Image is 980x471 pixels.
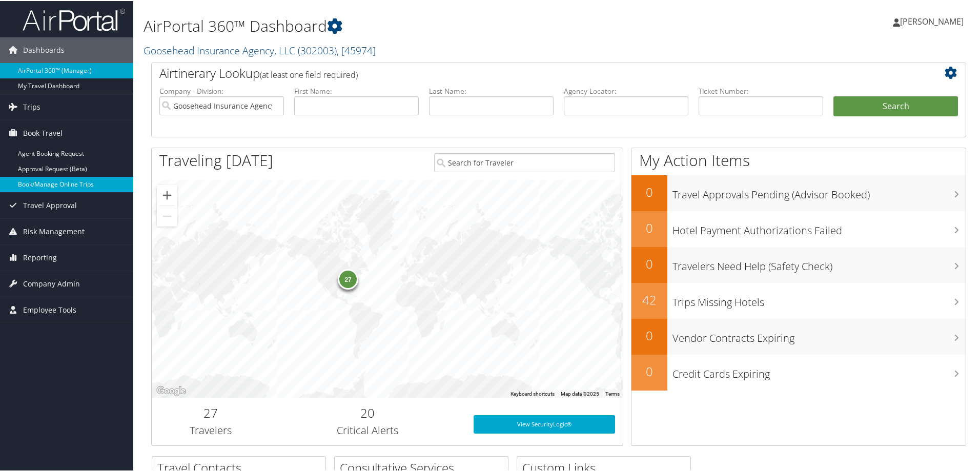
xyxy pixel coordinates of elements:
[631,282,966,318] a: 42Trips Missing Hotels
[159,64,890,81] h2: Airtinerary Lookup
[277,422,458,437] h3: Critical Alerts
[474,414,615,433] a: View SecurityLogic®
[429,85,554,95] label: Last Name:
[159,422,262,437] h3: Travelers
[23,192,77,217] span: Travel Approval
[144,14,697,36] h1: AirPortal 360™ Dashboard
[23,270,80,296] span: Company Admin
[672,217,966,237] h3: Hotel Payment Authorizations Failed
[23,296,76,322] span: Employee Tools
[159,85,284,95] label: Company - Division:
[23,36,65,62] span: Dashboards
[893,5,974,36] a: [PERSON_NAME]
[159,149,273,170] h1: Traveling [DATE]
[561,390,599,396] span: Map data ©2025
[260,68,358,79] span: (at least one field required)
[631,182,667,200] h2: 0
[699,85,823,95] label: Ticket Number:
[434,152,615,171] input: Search for Traveler
[23,218,85,243] span: Risk Management
[298,43,337,56] span: ( 302003 )
[672,361,966,380] h3: Credit Cards Expiring
[564,85,688,95] label: Agency Locator:
[631,254,667,272] h2: 0
[338,268,358,289] div: 27
[23,7,125,31] img: airportal-logo.png
[23,93,40,119] span: Trips
[631,218,667,236] h2: 0
[605,390,620,396] a: Terms (opens in new tab)
[157,205,177,226] button: Zoom out
[900,15,964,26] span: [PERSON_NAME]
[672,181,966,201] h3: Travel Approvals Pending (Advisor Booked)
[631,326,667,343] h2: 0
[672,289,966,309] h3: Trips Missing Hotels
[294,85,419,95] label: First Name:
[159,403,262,421] h2: 27
[337,43,376,56] span: , [ 45974 ]
[144,43,376,56] a: Goosehead Insurance Agency, LLC
[157,184,177,204] button: Zoom in
[672,325,966,344] h3: Vendor Contracts Expiring
[23,119,63,145] span: Book Travel
[631,354,966,390] a: 0Credit Cards Expiring
[154,383,188,397] a: Open this area in Google Maps (opens a new window)
[672,253,966,273] h3: Travelers Need Help (Safety Check)
[631,174,966,210] a: 0Travel Approvals Pending (Advisor Booked)
[833,95,958,116] button: Search
[631,210,966,246] a: 0Hotel Payment Authorizations Failed
[23,244,57,270] span: Reporting
[631,246,966,282] a: 0Travelers Need Help (Safety Check)
[277,403,458,421] h2: 20
[631,290,667,308] h2: 42
[511,390,555,397] button: Keyboard shortcuts
[631,318,966,354] a: 0Vendor Contracts Expiring
[154,383,188,397] img: Google
[631,149,966,170] h1: My Action Items
[631,362,667,379] h2: 0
